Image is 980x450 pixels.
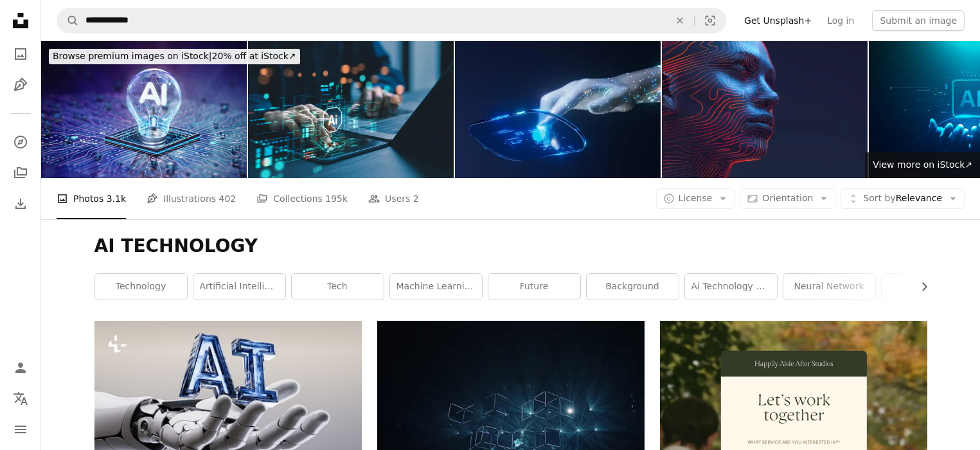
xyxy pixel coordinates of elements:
img: Humans are using laptops and computers to interact with AI, helping them create, code, train AI, ... [248,41,454,178]
a: Log in [819,10,862,31]
a: geometric shape digital wallpaper [377,415,645,427]
a: Collections [8,160,33,186]
img: Digital Human Head Concept For AI, Metaverse And Facial Recognition Technology [662,41,868,178]
button: Language [8,386,33,411]
a: tech [292,274,384,300]
a: artificial intelligence [193,274,285,300]
a: future [488,274,580,300]
span: Sort by [863,193,895,203]
a: technology [95,274,187,300]
button: Sort byRelevance [841,188,965,209]
a: ai technology background [685,274,777,300]
button: Clear [666,8,694,33]
a: Collections 195k [256,178,348,219]
a: Browse premium images on iStock|20% off at iStock↗ [41,41,308,72]
img: Artificial Intelligence Machine Learning Natural Language Processing Data Technology [455,41,661,178]
span: 195k [325,192,348,206]
a: robot [882,274,974,300]
a: Photos [8,41,33,67]
button: Orientation [740,188,835,209]
a: Download History [8,191,33,217]
a: background [587,274,679,300]
img: Artificial Intelligence IDEA. AI Light Bulb Idea Concept [41,41,247,178]
button: Visual search [695,8,726,33]
span: Relevance [863,192,942,205]
span: Browse premium images on iStock | [53,51,211,61]
button: Menu [8,417,33,442]
div: 20% off at iStock ↗ [49,49,300,64]
h1: AI TECHNOLOGY [94,235,927,258]
a: View more on iStock↗ [865,152,980,178]
button: Submit an image [872,10,965,31]
a: Illustrations [8,72,33,98]
a: Get Unsplash+ [736,10,819,31]
a: Explore [8,129,33,155]
a: a robot hand holding a letter that says ai [94,390,362,402]
span: View more on iStock ↗ [873,159,972,170]
a: machine learning [390,274,482,300]
span: License [679,193,713,203]
a: neural network [783,274,875,300]
span: 2 [413,192,419,206]
a: Users 2 [368,178,419,219]
button: Search Unsplash [57,8,79,33]
span: Orientation [762,193,813,203]
span: 402 [219,192,236,206]
button: scroll list to the right [913,274,927,300]
form: Find visuals sitewide [57,8,726,33]
a: Illustrations 402 [147,178,236,219]
a: Log in / Sign up [8,355,33,381]
button: License [656,188,735,209]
